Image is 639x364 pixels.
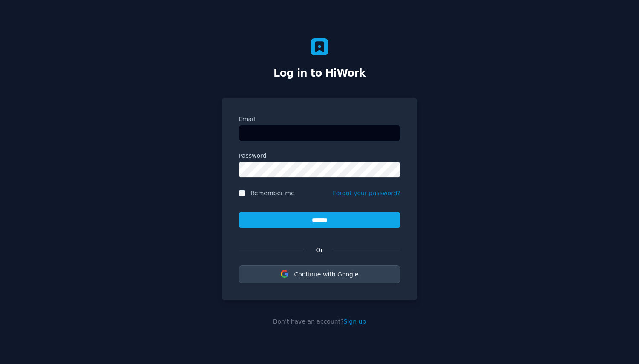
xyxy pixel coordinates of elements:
h2: Log in to HiWork [224,65,415,81]
p: Don't have an account? [222,317,417,326]
label: Email [239,115,400,123]
a: Forgot your password? [333,190,400,196]
label: Password [239,151,400,160]
span: Or [306,245,334,255]
a: Sign up [344,318,366,325]
label: Remember me [250,189,295,197]
button: Continue with Google [239,265,400,283]
span: Continue with Google [294,271,359,278]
